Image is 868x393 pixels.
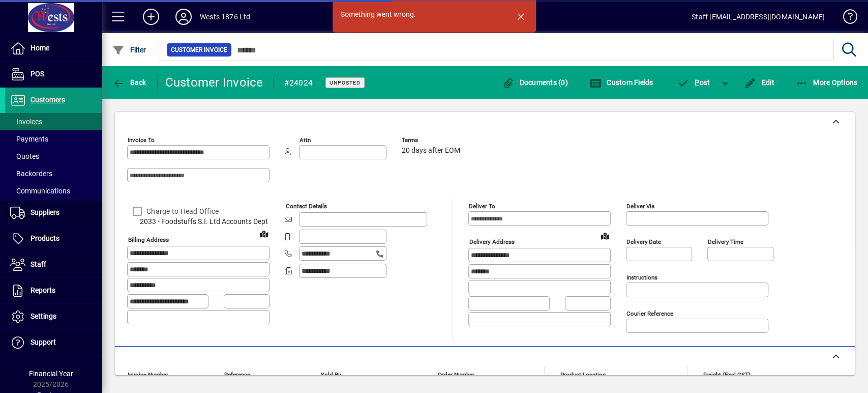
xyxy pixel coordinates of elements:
[284,75,313,91] div: #24024
[5,278,102,303] a: Reports
[112,78,146,87] span: Back
[5,165,102,182] a: Backorders
[560,371,606,378] mat-label: Product location
[793,73,860,92] button: More Options
[587,73,656,92] button: Custom Fields
[10,135,48,143] span: Payments
[102,73,158,92] app-page-header-button: Back
[703,371,751,378] mat-label: Freight (excl GST)
[626,274,657,281] mat-label: Instructions
[110,41,149,59] button: Filter
[128,136,155,144] mat-label: Invoice To
[402,137,463,144] span: Terms
[708,238,743,245] mat-label: Delivery time
[112,46,146,54] span: Filter
[128,371,168,378] mat-label: Invoice number
[677,78,710,87] span: ost
[5,200,102,226] a: Suppliers
[10,118,42,126] span: Invoices
[402,147,460,155] span: 20 days after EOM
[626,238,661,245] mat-label: Delivery date
[31,260,46,268] span: Staff
[5,304,102,329] a: Settings
[5,252,102,277] a: Staff
[31,70,44,78] span: POS
[127,216,270,227] span: 2033 - Foodstuffs S.I. Ltd Accounts Dept
[330,79,361,86] span: Unposted
[5,113,102,130] a: Invoices
[589,78,653,87] span: Custom Fields
[31,96,65,104] span: Customers
[31,312,56,320] span: Settings
[200,9,250,25] div: Wests 1876 Ltd
[10,187,70,195] span: Communications
[5,226,102,251] a: Products
[31,44,49,52] span: Home
[31,208,59,216] span: Suppliers
[167,8,200,26] button: Profile
[5,330,102,355] a: Support
[692,9,825,25] div: Staff [EMAIL_ADDRESS][DOMAIN_NAME]
[5,36,102,61] a: Home
[321,371,341,378] mat-label: Sold by
[5,130,102,148] a: Payments
[10,152,39,160] span: Quotes
[31,234,59,242] span: Products
[626,203,654,210] mat-label: Deliver via
[31,286,55,294] span: Reports
[5,148,102,165] a: Quotes
[499,73,571,92] button: Documents (0)
[796,78,858,87] span: More Options
[438,371,474,378] mat-label: Order number
[502,78,568,87] span: Documents (0)
[31,338,56,346] span: Support
[135,8,167,26] button: Add
[171,45,227,55] span: Customer Invoice
[741,73,777,92] button: Edit
[835,2,855,35] a: Knowledge Base
[695,78,699,87] span: P
[5,62,102,87] a: POS
[224,371,250,378] mat-label: Reference
[10,170,52,178] span: Backorders
[744,78,774,87] span: Edit
[300,136,311,144] mat-label: Attn
[597,228,613,244] a: View on map
[469,203,495,210] mat-label: Deliver To
[5,182,102,200] a: Communications
[672,73,715,92] button: Post
[256,226,272,242] a: View on map
[626,310,673,317] mat-label: Courier Reference
[29,370,73,378] span: Financial Year
[165,74,263,91] div: Customer Invoice
[110,73,149,92] button: Back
